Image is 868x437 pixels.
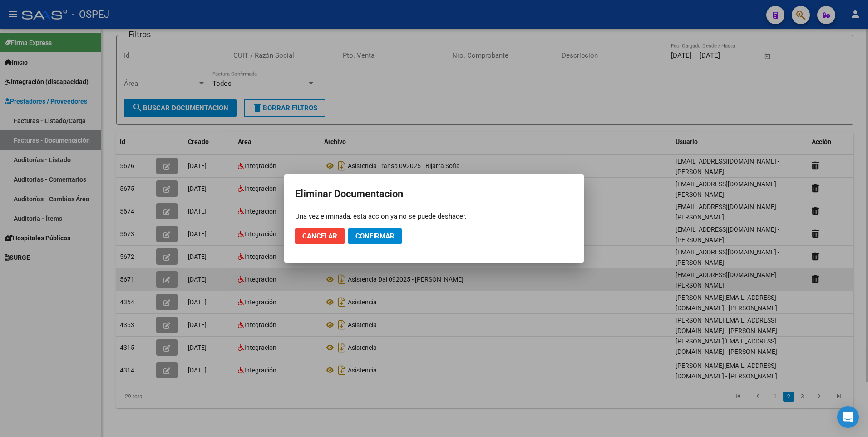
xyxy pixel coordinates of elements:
button: Cancelar [295,228,345,244]
div: Open Intercom Messenger [837,406,859,428]
span: Cancelar [302,232,337,240]
span: Confirmar [355,232,395,240]
button: Confirmar [348,228,402,244]
div: Una vez eliminada, esta acción ya no se puede deshacer. [295,212,573,221]
h2: Eliminar Documentacion [295,185,573,203]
